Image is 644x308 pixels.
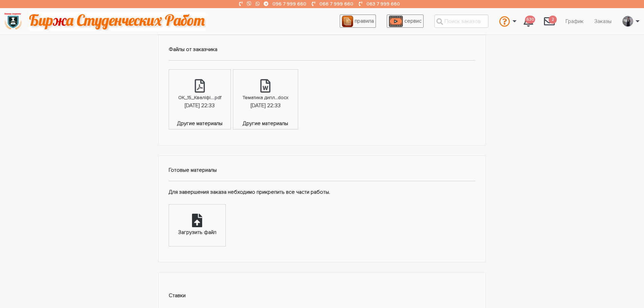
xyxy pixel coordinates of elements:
a: ОК_15_Кваліфі....pdf[DATE] 22:33 [169,70,231,119]
input: Поиск заказов [434,15,488,28]
a: 096 7 999 660 [272,1,306,7]
img: 20171208_160937.jpg [623,16,633,27]
a: 2 [539,12,560,30]
div: ОК_15_Кваліфі....pdf [178,94,221,101]
img: motto-2ce64da2796df845c65ce8f9480b9c9d679903764b3ca6da4b6de107518df0fe.gif [28,12,206,30]
a: График [560,15,589,28]
img: agreement_icon-feca34a61ba7f3d1581b08bc946b2ec1ccb426f67415f344566775c155b7f62c.png [342,16,353,27]
span: правила [355,18,374,24]
span: 630 [525,16,535,24]
p: Для завершения заказа небходимо прикрепить все части работы. [169,188,476,197]
a: Заказы [589,15,617,28]
div: Тематика дипл...docx [242,94,288,101]
a: 066 7 999 660 [319,1,353,7]
strong: Файлы от заказчика [169,46,217,53]
a: 063 7 999 660 [366,1,400,7]
a: Тематика дипл...docx[DATE] 22:33 [233,70,297,119]
span: сервис [404,18,422,24]
span: 2 [549,16,557,24]
div: [DATE] 22:33 [251,101,281,110]
a: сервис [387,15,424,28]
a: 630 [518,12,539,30]
a: правила [340,15,376,28]
span: Другие материалы [233,119,297,129]
img: logo-135dea9cf721667cc4ddb0c1795e3ba8b7f362e3d0c04e2cc90b931989920324.png [4,12,22,30]
div: [DATE] 22:33 [185,101,215,110]
span: Другие материалы [169,119,231,129]
div: Загрузить файл [178,228,216,237]
strong: Готовые материалы [169,167,217,173]
img: play_icon-49f7f135c9dc9a03216cfdbccbe1e3994649169d890fb554cedf0eac35a01ba8.png [389,16,403,27]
